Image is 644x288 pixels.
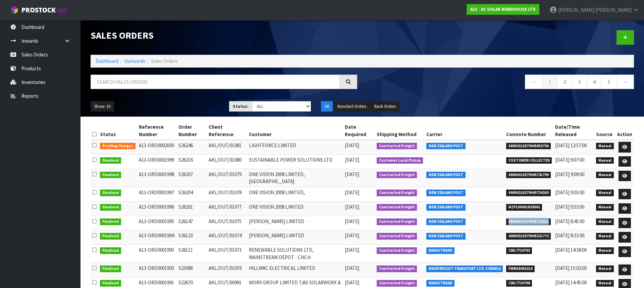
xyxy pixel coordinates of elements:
td: A13-ORD0001996 [137,201,177,216]
span: Manual [596,172,614,178]
span: Finalised [100,204,121,211]
td: S26246 [177,140,207,154]
span: Manual [596,204,614,211]
span: NEW ZEALAND POST [426,218,466,225]
th: Carrier [425,122,504,140]
span: Finalised [100,190,121,196]
td: A13-ORD0001992 [137,263,177,277]
span: ProStock [21,6,56,14]
td: ONE VISION 2008 LIMITED, [GEOGRAPHIC_DATA] [247,169,343,187]
td: S26216 [177,154,207,169]
nav: Page navigation [367,75,634,91]
a: 5 [601,75,616,89]
a: ← [525,75,543,89]
span: [DATE] [345,247,359,253]
td: AKL/OUT/01078 [207,187,247,201]
strong: A13 - AC SOLAR WAREHOUSE LTD [470,6,536,12]
td: AKL/OUT/01059 [207,263,247,277]
td: AKL/OUT/01075 [207,216,247,230]
span: MAINSTREAM [426,247,454,254]
span: 00894210379945722552 [506,218,551,225]
td: RENEWABLE SOLUTIONS LTD, MAINSTREAM DEPOT - CHCH [247,245,343,263]
a: 4 [587,75,602,89]
span: Finalised [100,172,121,178]
span: Manual [596,218,614,225]
span: [DATE] 15:02:00 [555,265,587,271]
a: Dashboard [96,58,118,64]
span: Manual [596,280,614,287]
td: S26123 [177,230,207,245]
span: Manual [596,265,614,272]
th: Connote Number [504,122,554,140]
th: Shipping Method [375,122,425,140]
td: S26111 [177,245,207,263]
span: [PERSON_NAME] [558,7,594,13]
span: Finalised [100,218,121,225]
span: [DATE] 9:07:00 [555,157,584,163]
span: [DATE] 14:45:00 [555,279,587,286]
a: 2 [557,75,572,89]
td: [PERSON_NAME] LIMITED [247,216,343,230]
th: Customer [247,122,343,140]
td: ONE VISION 2008 LIMITED [247,201,343,216]
span: [DATE] 9:09:00 [555,171,584,177]
td: A13-ORD0001997 [137,187,177,201]
span: [DATE] 9:53:00 [555,204,584,210]
span: [DATE] 14:38:00 [555,247,587,253]
a: → [616,75,634,89]
th: Action [615,122,634,140]
span: Manual [596,157,614,164]
td: ONE VISION 2008 LIMITED, [247,187,343,201]
th: Source [594,122,615,140]
span: NEW ZEALAND POST [426,233,466,240]
th: Client Reference [207,122,247,140]
span: Contracted Freight [377,265,417,272]
td: [PERSON_NAME] LIMITED [247,230,343,245]
td: S26204 [177,187,207,201]
th: Date Required [343,122,375,140]
td: A13-ORD0001998 [137,169,177,187]
span: MAINSTREAM [426,280,454,287]
span: 00894210379945741799 [506,172,551,178]
span: 00894210379945734203 [506,190,551,196]
span: Contracted Freight [377,172,417,178]
span: Manual [596,143,614,150]
span: Contracted Freight [377,280,417,287]
span: CWL7719703 [506,247,532,254]
th: Date/Time Released [553,122,594,140]
span: [DATE] [345,204,359,210]
th: Reference Number [137,122,177,140]
td: LIGHTFORCE LIMITED [247,140,343,154]
span: Contracted Freight [377,218,417,225]
span: NEW ZEALAND POST [426,143,466,150]
button: Show: 10 [91,101,114,112]
button: Standard Orders [333,101,370,112]
td: AKL/OUT/01080 [207,154,247,169]
span: [DATE] [345,279,359,286]
span: [DATE] [345,218,359,224]
a: Outwards [124,58,145,64]
button: Back Orders [371,101,399,112]
span: Manual [596,190,614,196]
strong: Status: [233,104,249,109]
td: SUSTAINABLE POWER SOLUTIONS LTD [247,154,343,169]
span: CWL7719708 [506,280,532,287]
td: A13-ORD0002000 [137,140,177,154]
span: Contracted Freight [377,247,417,254]
td: A13-ORD0001999 [137,154,177,169]
span: Contracted Freight [377,143,417,150]
span: [DATE] 8:45:00 [555,218,584,224]
span: 00894210379945953796 [506,143,551,150]
span: NEW ZEALAND POST [426,204,466,211]
span: Contracted Freight [377,233,417,240]
span: Pending Charges [100,143,136,150]
a: 3 [572,75,587,89]
span: [DATE] [345,265,359,271]
span: [DATE] [345,142,359,149]
span: Finalised [100,157,121,164]
span: NEW ZEALAND POST [426,190,466,196]
span: Manual [596,247,614,254]
span: Finalised [100,265,121,272]
span: [DATE] [345,171,359,177]
span: [DATE] [345,157,359,163]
